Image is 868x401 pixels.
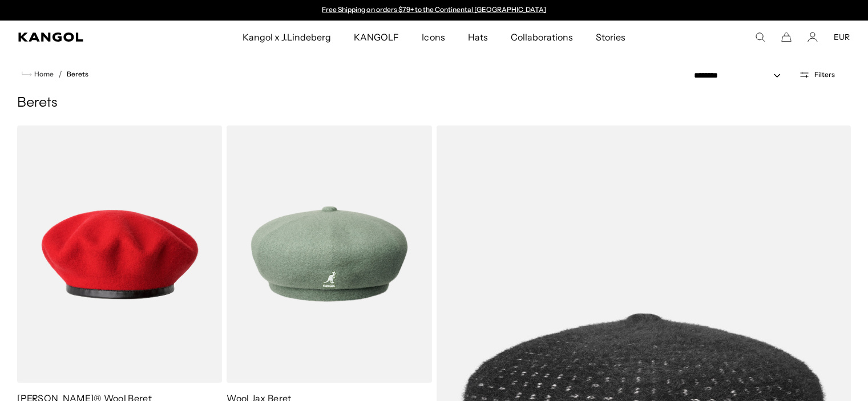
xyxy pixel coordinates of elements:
[243,21,332,54] span: Kangol x J.Lindeberg
[499,21,584,54] a: Collaborations
[511,21,573,54] span: Collaborations
[227,125,431,383] img: Wool Jax Beret
[596,21,625,54] span: Stories
[32,70,54,78] span: Home
[342,21,410,54] a: KANGOLF
[322,5,546,14] a: Free Shipping on orders $79+ to the Continental [GEOGRAPHIC_DATA]
[231,21,343,54] a: Kangol x J.Lindeberg
[468,21,488,54] span: Hats
[22,69,54,79] a: Home
[410,21,456,54] a: Icons
[584,21,637,54] a: Stories
[354,21,399,54] span: KANGOLF
[834,32,850,42] button: EUR
[814,71,835,79] span: Filters
[755,32,765,42] summary: Search here
[54,67,62,81] li: /
[317,6,552,15] div: 1 of 2
[781,32,792,42] button: Cart
[17,95,851,112] h1: Berets
[317,6,552,15] div: Announcement
[17,125,222,383] img: Monty® Wool Beret
[689,70,792,82] select: Sort by: Featured
[317,6,552,15] slideshow-component: Announcement bar
[808,32,818,42] a: Account
[67,70,88,78] a: Berets
[457,21,499,54] a: Hats
[422,21,445,54] span: Icons
[792,70,842,80] button: Open filters
[18,33,160,42] a: Kangol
